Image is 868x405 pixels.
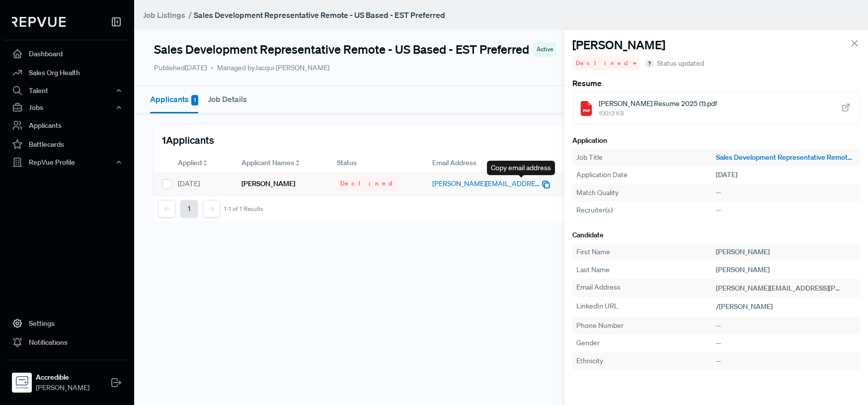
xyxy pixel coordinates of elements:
[4,99,130,116] button: Jobs
[170,173,234,196] div: [DATE]
[576,170,716,180] div: Application Date
[716,302,773,311] span: /[PERSON_NAME]
[154,42,529,57] h4: Sales Development Representative Remote - US Based - EST Preferred
[14,375,30,391] img: Accredible
[188,10,192,20] span: /
[432,179,653,188] span: [PERSON_NAME][EMAIL_ADDRESS][PERSON_NAME][DOMAIN_NAME]
[599,109,717,118] span: 100.13 KB
[572,231,860,239] h6: Candidate
[716,170,856,180] div: [DATE]
[576,59,631,68] span: Declined
[572,92,860,124] a: [PERSON_NAME] Resume 2025 (1).pdf100.13 KB
[537,45,553,54] span: Active
[576,301,716,313] div: LinkedIn URL
[211,63,329,73] span: Managed by Jacqui [PERSON_NAME]
[158,200,263,217] nav: pagination
[716,152,856,163] a: Sales Development Representative Remote - US Based - EST Preferred
[208,86,247,112] button: Job Details
[4,360,130,397] a: AccredibleAccredible[PERSON_NAME]
[170,154,234,173] div: Toggle SortBy
[716,247,856,257] div: [PERSON_NAME]
[150,86,198,113] button: Applicants
[716,265,856,275] div: [PERSON_NAME]
[203,200,220,217] button: Next
[36,372,89,383] strong: Accredible
[234,154,329,173] div: Toggle SortBy
[572,38,665,52] h4: [PERSON_NAME]
[36,383,89,393] span: [PERSON_NAME]
[340,179,396,188] span: Declined
[716,356,856,366] div: --
[576,265,716,275] div: Last Name
[716,320,856,331] div: --
[180,200,198,217] button: 1
[4,44,130,63] a: Dashboard
[576,152,716,163] div: Job Title
[572,79,860,88] h6: Resume
[224,205,263,212] div: 1-1 of 1 Results
[432,158,476,168] span: Email Address
[154,63,207,73] p: Published [DATE]
[487,161,555,175] div: Copy email address
[576,338,716,348] div: Gender
[576,205,716,215] div: Recruiter(s)
[143,9,185,21] a: Job Listings
[191,95,198,105] span: 1
[716,338,856,348] div: --
[576,320,716,331] div: Phone Number
[576,282,716,294] div: Email Address
[576,356,716,366] div: Ethnicity
[4,314,130,333] a: Settings
[576,247,716,257] div: First Name
[4,154,130,171] button: RepVue Profile
[241,180,295,188] h6: [PERSON_NAME]
[716,205,721,214] span: --
[4,333,130,352] a: Notifications
[4,116,130,135] a: Applicants
[599,99,717,109] span: [PERSON_NAME] Resume 2025 (1).pdf
[241,158,294,168] span: Applicant Names
[4,135,130,154] a: Battlecards
[716,302,784,311] a: /[PERSON_NAME]
[572,136,860,145] h6: Application
[162,134,214,146] h5: 1 Applicants
[576,188,716,198] div: Match Quality
[158,200,175,217] button: Previous
[12,17,66,27] img: RepVue
[657,58,704,69] span: Status updated
[178,158,202,168] span: Applied
[337,158,357,168] span: Status
[194,10,445,20] strong: Sales Development Representative Remote - US Based - EST Preferred
[716,188,856,198] div: --
[4,82,130,99] button: Talent
[4,63,130,82] a: Sales Org Health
